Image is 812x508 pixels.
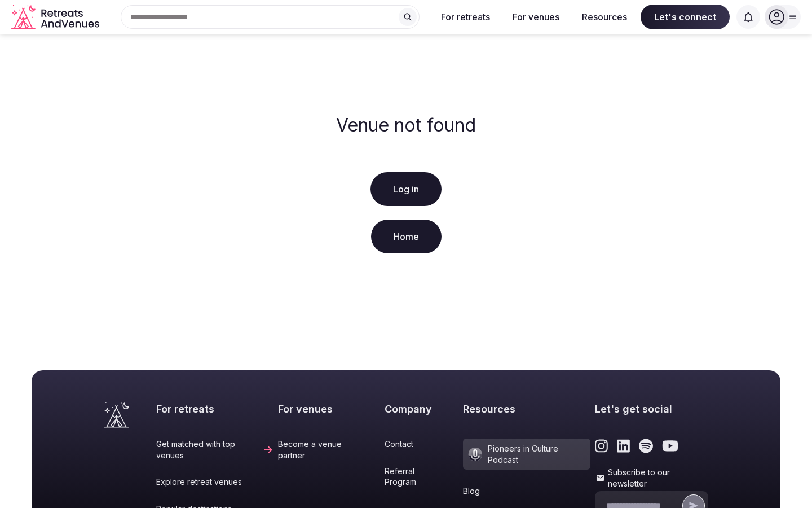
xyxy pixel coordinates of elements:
a: Log in [370,172,442,206]
a: Referral Program [385,466,458,488]
h2: Venue not found [336,115,476,136]
a: Link to the retreats and venues Instagram page [595,439,608,453]
a: Link to the retreats and venues Spotify page [639,439,653,453]
h2: Company [385,402,458,416]
a: Explore retreat venues [156,476,273,488]
button: Resources [573,5,636,29]
label: Subscribe to our newsletter [595,467,708,489]
a: Contact [385,439,458,450]
h2: Resources [463,402,590,416]
a: Get matched with top venues [156,439,273,461]
button: For retreats [432,5,499,29]
a: Link to the retreats and venues LinkedIn page [617,439,630,453]
a: Home [371,220,442,253]
a: Visit the homepage [104,402,129,428]
h2: Let's get social [595,402,708,416]
svg: Retreats and Venues company logo [11,5,101,30]
a: Visit the homepage [11,5,101,30]
a: Become a venue partner [278,439,380,461]
a: Link to the retreats and venues Youtube page [662,439,678,453]
a: Pioneers in Culture Podcast [463,439,590,470]
a: Blog [463,485,590,497]
button: For venues [504,5,568,29]
h2: For retreats [156,402,273,416]
h2: For venues [278,402,380,416]
span: Let's connect [641,5,730,29]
